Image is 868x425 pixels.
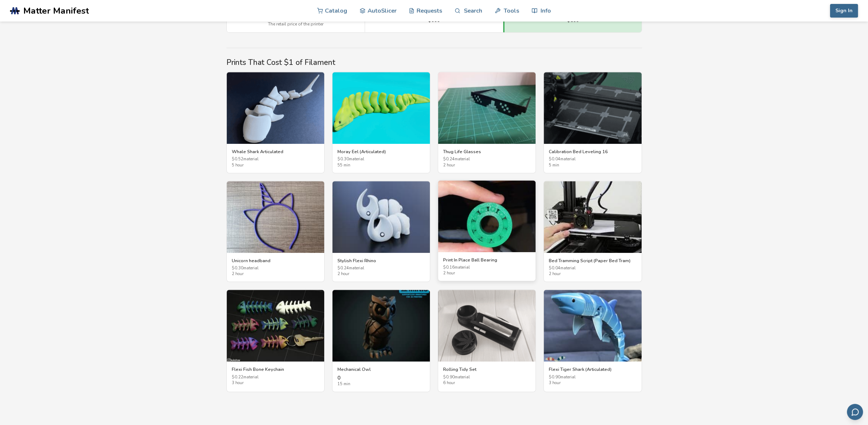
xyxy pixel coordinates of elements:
[332,72,430,173] a: Moray Eel (Articulated)Moray Eel (Articulated)$0.30material55 min
[337,382,425,387] span: 15 min
[549,381,636,386] span: 3 hour
[232,163,319,168] span: 5 hour
[332,181,430,282] a: Stylish Flexi RhinoStylish Flexi Rhino$0.24material2 hour
[227,72,324,144] img: Whale Shark Articulated
[337,258,425,264] h3: Stylish Flexi Rhino
[443,367,531,372] h3: Rolling Tidy Set
[232,272,319,277] span: 2 hour
[443,265,531,270] span: $ 0.16 material
[232,258,319,264] h3: Unicorn headband
[567,18,579,23] span: $599
[232,375,319,380] span: $ 0.22 material
[337,157,425,162] span: $ 0.30 material
[549,367,636,372] h3: Flexi Tiger Shark (Articulated)
[443,163,531,168] span: 2 hour
[227,290,324,362] img: Flexi Fish Bone Keychain
[337,272,425,277] span: 2 hour
[232,266,319,271] span: $ 0.30 material
[337,163,425,168] span: 55 min
[549,258,636,264] h3: Bed Tramming Script (Paper Bed Tram)
[232,367,319,372] h3: Flexi Fish Bone Keychain
[438,180,536,252] img: Print In Place Ball Bearing
[830,4,858,18] button: Sign In
[332,181,430,253] img: Stylish Flexi Rhino
[443,149,531,155] h3: Thug Life Glasses
[232,381,319,386] span: 3 hour
[549,272,636,277] span: 2 hour
[332,289,430,392] a: Mechanical OwlMechanical Owl015 min
[438,290,536,362] img: Rolling Tidy Set
[443,157,531,162] span: $ 0.24 material
[332,72,430,144] img: Moray Eel (Articulated)
[443,375,531,380] span: $ 0.90 material
[438,72,536,173] a: Thug Life GlassesThug Life Glasses$0.24material2 hour
[443,381,531,386] span: 6 hour
[226,58,642,67] h2: Prints That Cost $1 of Filament
[438,289,536,392] a: Rolling Tidy SetRolling Tidy Set$0.90material6 hour
[226,72,325,173] a: Whale Shark ArticulatedWhale Shark Articulated$0.52material5 hour
[438,180,536,282] a: Print In Place Ball BearingPrint In Place Ball Bearing$0.16material2 hour
[226,289,325,392] a: Flexi Fish Bone KeychainFlexi Fish Bone Keychain$0.22material3 hour
[332,290,430,362] img: Mechanical Owl
[543,181,642,282] a: Bed Tramming Script (Paper Bed Tram)Bed Tramming Script (Paper Bed Tram)$0.04material2 hour
[337,149,425,155] h3: Moray Eel (Articulated)
[544,72,641,144] img: Calibration Bed Leveling 16
[543,289,642,392] a: Flexi Tiger Shark (Articulated)Flexi Tiger Shark (Articulated)$0.90material3 hour
[227,181,324,253] img: Unicorn headband
[438,72,536,144] img: Thug Life Glasses
[268,22,323,27] span: The retail price of the printer
[23,6,89,16] span: Matter Manifest
[847,404,863,420] button: Send feedback via email
[226,181,325,282] a: Unicorn headbandUnicorn headband$0.30material2 hour
[549,375,636,380] span: $ 0.90 material
[443,271,531,276] span: 2 hour
[428,18,440,23] span: $999
[549,266,636,271] span: $ 0.04 material
[549,149,636,155] h3: Calibration Bed Leveling 16
[443,257,531,263] h3: Print In Place Ball Bearing
[544,181,641,253] img: Bed Tramming Script (Paper Bed Tram)
[549,157,636,162] span: $ 0.04 material
[543,72,642,173] a: Calibration Bed Leveling 16Calibration Bed Leveling 16$0.04material5 min
[337,367,425,372] h3: Mechanical Owl
[337,375,425,387] div: 0
[544,290,641,362] img: Flexi Tiger Shark (Articulated)
[549,163,636,168] span: 5 min
[337,266,425,271] span: $ 0.24 material
[232,157,319,162] span: $ 0.52 material
[232,149,319,155] h3: Whale Shark Articulated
